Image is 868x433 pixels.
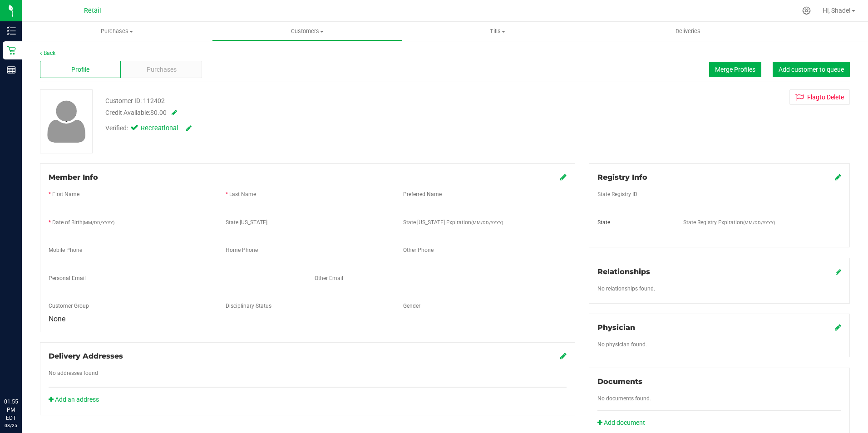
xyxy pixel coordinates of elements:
span: Retail [84,7,101,15]
label: State [US_STATE] [226,218,267,226]
div: Verified: [105,123,192,133]
button: Flagto Delete [789,89,850,105]
label: Date of Birth [52,218,114,226]
span: Delivery Addresses [49,352,123,360]
span: Purchases [147,65,177,74]
label: Customer Group [49,302,89,310]
label: Mobile Phone [49,246,82,254]
a: Back [40,50,55,56]
div: Manage settings [801,6,812,15]
span: None [49,315,65,323]
span: (MM/DD/YYYY) [471,220,503,225]
a: Deliveries [593,22,783,41]
span: Customers [212,27,402,35]
span: Documents [597,377,642,386]
inline-svg: Reports [7,65,16,74]
span: Relationships [597,267,650,276]
span: Registry Info [597,173,647,182]
iframe: Resource center [9,360,36,388]
label: First Name [52,190,79,198]
inline-svg: Inventory [7,26,16,35]
span: $0.00 [150,109,167,116]
label: Disciplinary Status [226,302,271,310]
span: Member Info [49,173,98,182]
span: Deliveries [663,27,713,35]
div: Customer ID: 112402 [105,96,165,106]
p: 01:55 PM EDT [4,398,18,422]
label: Preferred Name [403,190,442,198]
label: Other Email [315,274,343,282]
a: Tills [403,22,593,41]
label: No relationships found. [597,285,655,293]
a: Customers [212,22,402,41]
button: Merge Profiles [709,62,761,77]
label: State Registry Expiration [683,218,775,226]
label: No addresses found [49,369,98,377]
span: Merge Profiles [715,66,755,73]
label: Personal Email [49,274,86,282]
span: Add customer to queue [779,66,844,73]
span: Hi, Shade! [823,7,851,14]
span: Physician [597,323,635,332]
span: No documents found. [597,395,651,402]
span: No physician found. [597,341,647,348]
div: State [591,218,676,226]
span: (MM/DD/YYYY) [743,220,775,225]
span: Profile [71,65,89,74]
iframe: Resource center unread badge [27,359,38,370]
span: Recreational [141,123,177,133]
inline-svg: Retail [7,46,16,55]
span: Tills [403,27,592,35]
label: State [US_STATE] Expiration [403,218,503,226]
a: Purchases [22,22,212,41]
span: (MM/DD/YYYY) [83,220,114,225]
button: Add customer to queue [773,62,850,77]
a: Add document [597,418,650,428]
div: Credit Available: [105,108,503,118]
img: user-icon.png [43,98,90,145]
label: Home Phone [226,246,258,254]
label: Last Name [229,190,256,198]
a: Add an address [49,396,99,403]
p: 08/25 [4,422,18,429]
label: Gender [403,302,420,310]
label: State Registry ID [597,190,637,198]
label: Other Phone [403,246,434,254]
span: Purchases [22,27,212,35]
